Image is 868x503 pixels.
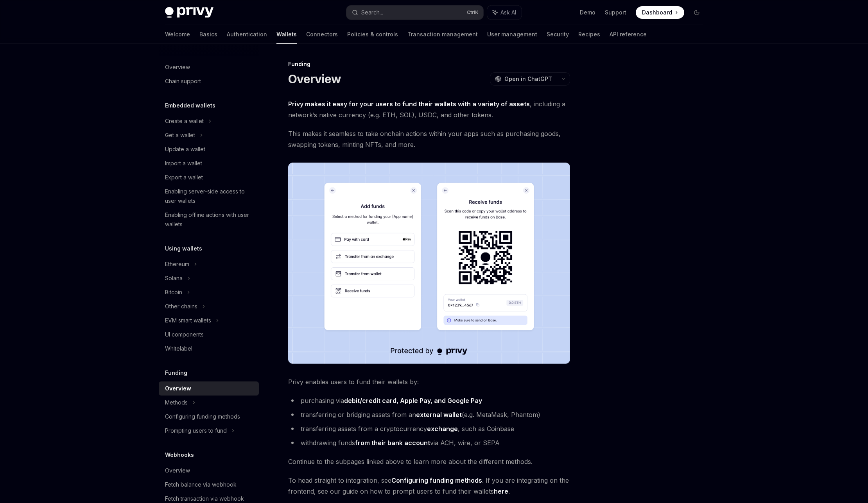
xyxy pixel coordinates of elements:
[610,25,647,44] a: API reference
[416,411,462,419] a: external wallet
[391,476,482,485] a: Configuring funding methods
[165,116,204,126] div: Create a wallet
[165,316,211,325] div: EVM smart wallets
[288,163,570,364] img: images/Funding.png
[347,25,398,44] a: Policies & controls
[165,384,191,393] div: Overview
[288,456,570,467] span: Continue to the subpages linked above to learn more about the different methods.
[165,426,227,435] div: Prompting users to fund
[159,156,259,170] a: Import a wallet
[288,72,341,86] h1: Overview
[159,328,259,342] a: UI components
[487,5,522,20] button: Ask AI
[159,464,259,478] a: Overview
[165,330,204,339] div: UI components
[580,9,595,16] a: Demo
[165,244,202,253] h5: Using wallets
[159,410,259,424] a: Configuring funding methods
[165,450,194,460] h5: Webhooks
[547,25,569,44] a: Security
[361,8,383,17] div: Search...
[159,170,259,184] a: Export a wallet
[165,260,189,269] div: Ethereum
[344,397,482,405] strong: debit/credit card, Apple Pay, and Google Pay
[504,75,552,83] span: Open in ChatGPT
[159,381,259,396] a: Overview
[159,60,259,74] a: Overview
[165,187,254,206] div: Enabling server-side access to user wallets
[165,131,195,140] div: Get a wallet
[165,398,188,407] div: Methods
[288,98,570,120] span: , including a network’s native currency (e.g. ETH, SOL), USDC, and other tokens.
[165,274,183,283] div: Solana
[494,487,508,496] a: here
[165,302,197,311] div: Other chains
[605,9,626,16] a: Support
[288,423,570,434] li: transferring assets from a cryptocurrency , such as Coinbase
[165,25,190,44] a: Welcome
[355,439,430,447] a: from their bank account
[427,425,458,433] a: exchange
[288,100,530,108] strong: Privy makes it easy for your users to fund their wallets with a variety of assets
[690,6,703,19] button: Toggle dark mode
[344,397,482,405] a: debit/credit card, Apple Pay, and Google Pay
[276,25,297,44] a: Wallets
[500,9,516,16] span: Ask AI
[407,25,478,44] a: Transaction management
[199,25,217,44] a: Basics
[288,437,570,448] li: withdrawing funds via ACH, wire, or SEPA
[165,63,190,72] div: Overview
[165,412,240,421] div: Configuring funding methods
[159,208,259,231] a: Enabling offline actions with user wallets
[578,25,600,44] a: Recipes
[288,60,570,68] div: Funding
[165,480,237,489] div: Fetch balance via webhook
[490,72,557,86] button: Open in ChatGPT
[165,344,192,353] div: Whitelabel
[227,25,267,44] a: Authentication
[159,478,259,492] a: Fetch balance via webhook
[165,101,215,110] h5: Embedded wallets
[288,475,570,497] span: To head straight to integration, see . If you are integrating on the frontend, see our guide on h...
[165,466,190,475] div: Overview
[636,6,684,19] a: Dashboard
[165,173,203,182] div: Export a wallet
[165,368,187,378] h5: Funding
[346,5,483,20] button: Search...CtrlK
[165,210,254,229] div: Enabling offline actions with user wallets
[288,395,570,406] li: purchasing via
[642,9,672,16] span: Dashboard
[306,25,338,44] a: Connectors
[288,409,570,420] li: transferring or bridging assets from an (e.g. MetaMask, Phantom)
[159,142,259,156] a: Update a wallet
[487,25,537,44] a: User management
[165,288,182,297] div: Bitcoin
[165,77,201,86] div: Chain support
[165,7,213,18] img: dark logo
[159,342,259,356] a: Whitelabel
[416,411,462,419] strong: external wallet
[288,128,570,150] span: This makes it seamless to take onchain actions within your apps such as purchasing goods, swappin...
[165,159,202,168] div: Import a wallet
[159,74,259,88] a: Chain support
[467,9,479,16] span: Ctrl K
[165,145,205,154] div: Update a wallet
[288,376,570,387] span: Privy enables users to fund their wallets by:
[159,184,259,208] a: Enabling server-side access to user wallets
